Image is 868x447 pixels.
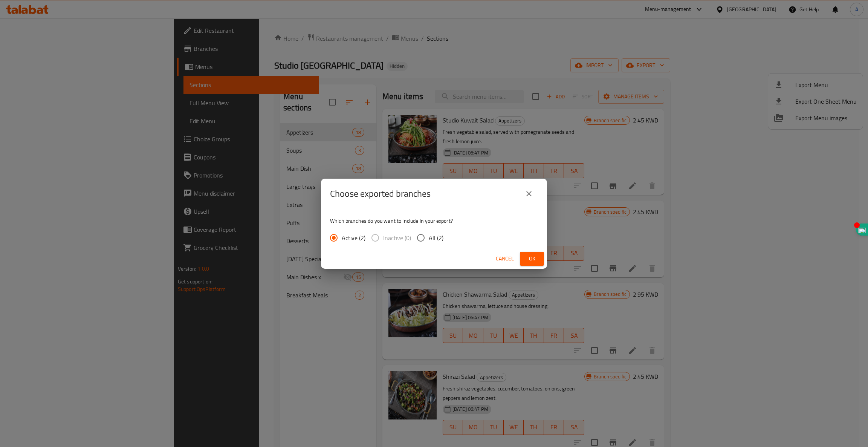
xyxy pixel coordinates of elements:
span: Active (2) [342,233,365,242]
h2: Choose exported branches [330,188,431,200]
button: Cancel [493,252,517,266]
p: Which branches do you want to include in your export? [330,217,538,225]
span: Ok [526,254,538,263]
span: All (2) [429,233,443,242]
span: Cancel [496,254,514,263]
button: close [520,185,538,203]
button: Ok [520,252,544,266]
span: Inactive (0) [383,233,411,242]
